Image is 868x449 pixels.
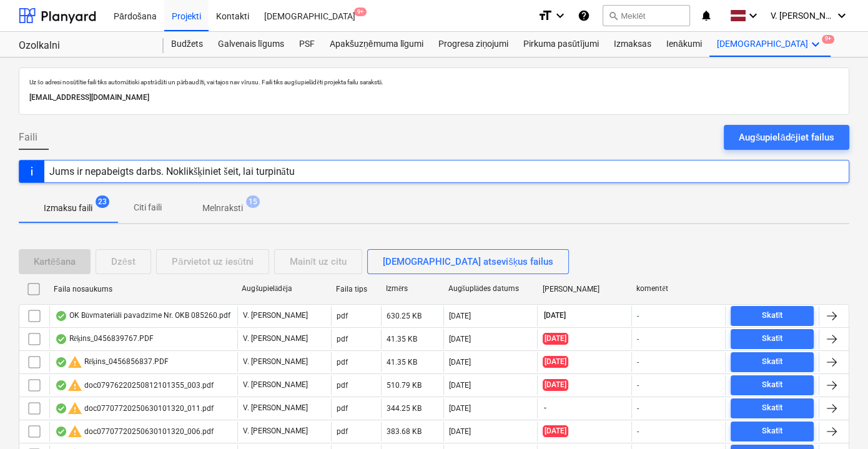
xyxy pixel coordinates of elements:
[202,202,243,215] p: Melnraksti
[578,8,590,23] i: Zināšanu pamats
[387,358,417,367] div: 41.35 KB
[49,165,295,177] div: Jums ir nepabeigts darbs. Noklikšķiniet šeit, lai turpinātu
[762,401,783,415] div: Skatīt
[19,39,149,52] div: Ozolkalni
[243,333,308,344] p: V. [PERSON_NAME]
[731,422,814,442] button: Skatīt
[543,310,567,321] span: [DATE]
[808,37,823,52] i: keyboard_arrow_down
[336,285,376,294] div: Faila tips
[771,11,833,21] span: V. [PERSON_NAME]
[55,311,230,321] div: OK Būvmateriāli pavadzīme Nr. OKB 085260.pdf
[322,32,431,57] a: Apakšuzņēmuma līgumi
[243,310,308,321] p: V. [PERSON_NAME]
[55,380,67,390] div: OCR pabeigts
[242,284,326,294] div: Augšupielādēja
[709,32,831,57] div: [DEMOGRAPHIC_DATA]
[243,426,308,437] p: V. [PERSON_NAME]
[659,32,709,57] a: Ienākumi
[55,427,67,437] div: OCR pabeigts
[637,358,639,367] div: -
[637,381,639,390] div: -
[731,375,814,395] button: Skatīt
[387,335,417,343] div: 41.35 KB
[603,5,690,26] button: Meklēt
[543,425,568,437] span: [DATE]
[55,403,67,413] div: OCR pabeigts
[243,403,308,413] p: V. [PERSON_NAME]
[637,335,639,343] div: -
[386,284,438,294] div: Izmērs
[210,32,292,57] a: Galvenais līgums
[55,334,67,344] div: OCR pabeigts
[731,352,814,372] button: Skatīt
[731,329,814,349] button: Skatīt
[543,285,627,294] div: [PERSON_NAME]
[164,32,210,57] a: Budžets
[44,202,92,215] p: Izmaksu faili
[449,404,471,413] div: [DATE]
[387,427,422,436] div: 383.68 KB
[608,11,618,21] span: search
[449,427,471,436] div: [DATE]
[637,404,639,413] div: -
[337,358,348,367] div: pdf
[337,335,348,343] div: pdf
[132,201,162,214] p: Citi faili
[449,358,471,367] div: [DATE]
[431,32,516,57] div: Progresa ziņojumi
[337,427,348,436] div: pdf
[543,379,568,391] span: [DATE]
[538,8,553,23] i: format_size
[387,312,422,320] div: 630.25 KB
[724,125,849,150] button: Augšupielādējiet failus
[449,335,471,343] div: [DATE]
[29,91,839,104] p: [EMAIL_ADDRESS][DOMAIN_NAME]
[55,334,154,344] div: Rēķins_0456839767.PDF
[337,312,348,320] div: pdf
[67,401,82,416] span: warning
[292,32,322,57] a: PSF
[762,308,783,323] div: Skatīt
[55,311,67,321] div: OCR pabeigts
[448,284,533,294] div: Augšuplādes datums
[243,357,308,367] p: V. [PERSON_NAME]
[822,35,834,44] span: 9+
[243,380,308,390] p: V. [PERSON_NAME]
[54,285,232,294] div: Faila nosaukums
[553,8,568,23] i: keyboard_arrow_down
[55,355,169,370] div: Rēķins_0456856837.PDF
[55,378,214,393] div: doc07976220250812101355_003.pdf
[383,254,553,270] div: [DEMOGRAPHIC_DATA] atsevišķus failus
[606,32,659,57] a: Izmaksas
[731,306,814,326] button: Skatīt
[29,78,839,86] p: Uz šo adresi nosūtītie faili tiks automātiski apstrādāti un pārbaudīti, vai tajos nav vīrusu. Fai...
[337,381,348,390] div: pdf
[543,356,568,368] span: [DATE]
[367,249,569,274] button: [DEMOGRAPHIC_DATA] atsevišķus failus
[762,332,783,346] div: Skatīt
[516,32,606,57] a: Pirkuma pasūtījumi
[55,424,214,439] div: doc07707720250630101320_006.pdf
[762,378,783,392] div: Skatīt
[354,7,367,16] span: 9+
[67,378,82,393] span: warning
[67,424,82,439] span: warning
[449,381,471,390] div: [DATE]
[731,398,814,418] button: Skatīt
[762,355,783,369] div: Skatīt
[55,401,214,416] div: doc07707720250630101320_011.pdf
[700,8,713,23] i: notifications
[387,404,422,413] div: 344.25 KB
[387,381,422,390] div: 510.79 KB
[746,8,761,23] i: keyboard_arrow_down
[67,355,82,370] span: warning
[449,312,471,320] div: [DATE]
[543,333,568,345] span: [DATE]
[543,403,548,413] span: -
